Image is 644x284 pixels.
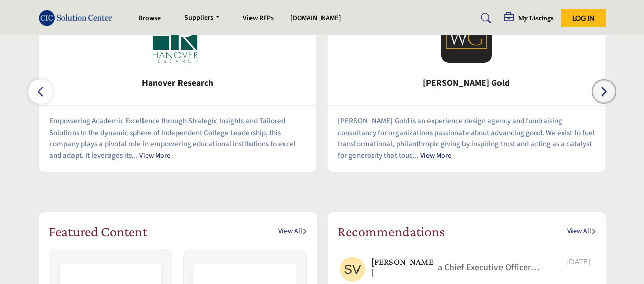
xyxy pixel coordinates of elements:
[290,13,341,23] a: [DOMAIN_NAME]
[441,12,492,63] img: Westfall Gold
[343,70,590,97] b: Westfall Gold
[39,10,118,26] img: Site Logo
[504,12,554,24] div: My Listings
[567,227,596,237] a: View All
[572,14,595,22] span: Log In
[39,70,317,97] a: Hanover Research
[152,12,203,63] img: Hanover Research
[49,116,307,162] p: Empowering Academic Excellence through Strategic Insights and Tailored Solutions In the dynamic s...
[132,150,138,161] span: ...
[328,70,605,97] a: [PERSON_NAME] Gold
[138,13,161,23] a: Browse
[177,11,227,25] a: Suppliers
[566,257,593,267] span: [DATE]
[343,77,590,90] span: [PERSON_NAME] Gold
[338,116,595,162] p: [PERSON_NAME] Gold is an experience design agency and fundraising consultancy for organizations p...
[518,13,554,22] h5: My Listings
[420,151,451,161] a: View More
[243,13,274,23] a: View RFPs
[561,9,606,27] button: Log In
[54,70,302,97] b: Hanover Research
[371,257,435,278] h5: [PERSON_NAME]
[338,223,445,240] h2: Recommendations
[413,150,419,161] span: ...
[471,10,498,26] a: Search
[49,223,147,240] h2: Featured Content
[278,227,307,237] a: View All
[139,151,170,161] a: View More
[438,261,566,274] p: a Chief Executive Officer Executive
[54,77,302,90] span: Hanover Research
[340,257,365,282] img: avtar-image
